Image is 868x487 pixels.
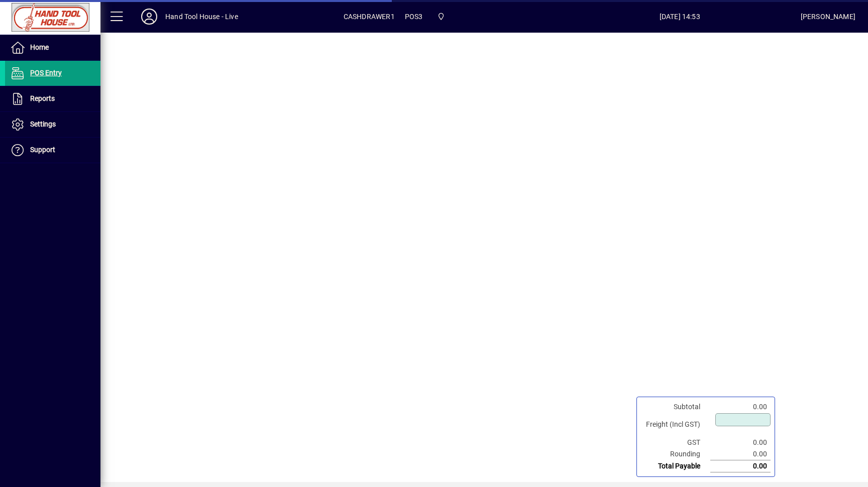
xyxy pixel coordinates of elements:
td: 0.00 [710,460,771,472]
span: Home [30,43,49,51]
td: GST [641,437,710,448]
td: Total Payable [641,460,710,472]
a: Support [5,138,100,163]
span: Reports [30,94,55,102]
span: Support [30,146,55,154]
td: 0.00 [710,448,771,460]
span: POS Entry [30,69,62,77]
td: Freight (Incl GST) [641,413,710,437]
span: POS3 [405,9,423,25]
a: Home [5,35,100,60]
a: Reports [5,86,100,111]
td: 0.00 [710,437,771,448]
td: 0.00 [710,401,771,413]
div: Hand Tool House - Live [165,9,238,25]
div: [PERSON_NAME] [801,9,855,25]
span: [DATE] 14:53 [559,9,801,25]
td: Rounding [641,448,710,460]
span: CASHDRAWER1 [344,9,395,25]
button: Profile [133,8,165,26]
td: Subtotal [641,401,710,413]
a: Settings [5,112,100,137]
span: Settings [30,120,56,128]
